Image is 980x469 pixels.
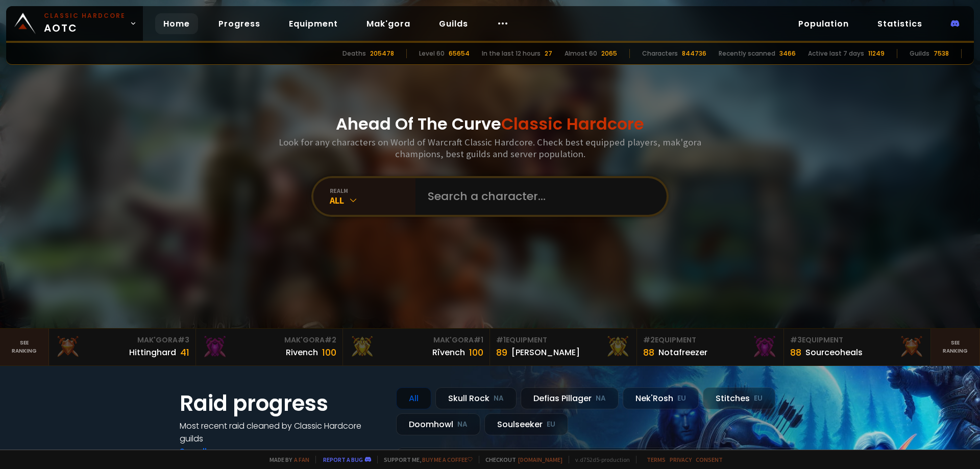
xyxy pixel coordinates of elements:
div: Almost 60 [565,49,597,58]
h1: Ahead Of The Curve [336,112,644,136]
a: #3Equipment88Sourceoheals [784,329,931,365]
small: NA [596,393,606,404]
div: All [396,387,431,409]
a: Guilds [431,13,476,34]
span: # 3 [790,335,802,345]
div: Guilds [910,49,929,58]
div: 89 [496,345,507,359]
div: 88 [643,345,654,359]
div: Deaths [342,49,366,58]
small: EU [547,419,555,430]
div: Level 60 [419,49,445,58]
a: Equipment [281,13,346,34]
span: # 1 [496,335,506,345]
div: Hittinghard [129,346,176,359]
div: 3466 [779,49,796,58]
a: #1Equipment89[PERSON_NAME] [490,329,637,365]
a: Statistics [869,13,930,34]
div: Active last 7 days [808,49,864,58]
div: Equipment [643,335,777,345]
div: realm [330,187,415,194]
div: Doomhowl [396,413,480,435]
span: Support me, [377,456,473,463]
div: Defias Pillager [521,387,619,409]
small: EU [754,393,763,404]
div: In the last 12 hours [482,49,541,58]
a: Consent [696,456,723,463]
a: Progress [210,13,268,34]
h4: Most recent raid cleaned by Classic Hardcore guilds [180,419,384,445]
h3: Look for any characters on World of Warcraft Classic Hardcore. Check best equipped players, mak'g... [275,136,705,160]
div: 27 [545,49,552,58]
a: Mak'gora [358,13,419,34]
div: Notafreezer [658,346,707,359]
input: Search a character... [422,178,654,215]
div: Equipment [496,335,630,345]
div: 100 [469,345,483,359]
a: Mak'Gora#3Hittinghard41 [49,329,196,365]
span: Checkout [479,456,562,463]
small: NA [494,393,504,404]
a: Terms [647,456,666,463]
div: 65654 [449,49,470,58]
span: AOTC [44,11,126,36]
div: Equipment [790,335,924,345]
small: Classic Hardcore [44,11,126,20]
div: Rîvench [432,346,465,359]
div: Mak'Gora [349,335,483,345]
div: 11249 [868,49,885,58]
div: 41 [180,345,189,359]
div: Skull Rock [435,387,517,409]
div: All [330,194,415,206]
a: Mak'Gora#2Rivench100 [196,329,343,365]
h1: Raid progress [180,387,384,419]
span: Classic Hardcore [501,112,644,135]
div: 100 [322,345,336,359]
div: Rivench [286,346,318,359]
div: Recently scanned [719,49,775,58]
span: # 2 [643,335,655,345]
span: # 3 [178,335,189,345]
div: Sourceoheals [805,346,863,359]
div: Stitches [703,387,775,409]
a: a fan [294,456,309,463]
a: Buy me a coffee [422,456,473,463]
div: [PERSON_NAME] [511,346,580,359]
span: Made by [263,456,309,463]
div: 2065 [601,49,617,58]
a: See all progress [180,446,246,457]
div: Soulseeker [484,413,568,435]
div: 88 [790,345,801,359]
div: 205478 [370,49,394,58]
div: Mak'Gora [202,335,336,345]
span: # 1 [474,335,483,345]
small: EU [677,393,686,404]
a: Classic HardcoreAOTC [6,6,143,41]
div: 7538 [934,49,949,58]
div: 844736 [682,49,706,58]
a: [DOMAIN_NAME] [518,456,562,463]
a: Seeranking [931,329,980,365]
a: Privacy [670,456,692,463]
div: Characters [642,49,678,58]
a: Population [790,13,857,34]
span: # 2 [325,335,336,345]
a: Mak'Gora#1Rîvench100 [343,329,490,365]
a: #2Equipment88Notafreezer [637,329,784,365]
div: Mak'Gora [55,335,189,345]
div: Nek'Rosh [623,387,699,409]
span: v. d752d5 - production [569,456,630,463]
a: Home [155,13,198,34]
a: Report a bug [323,456,363,463]
small: NA [457,419,468,430]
